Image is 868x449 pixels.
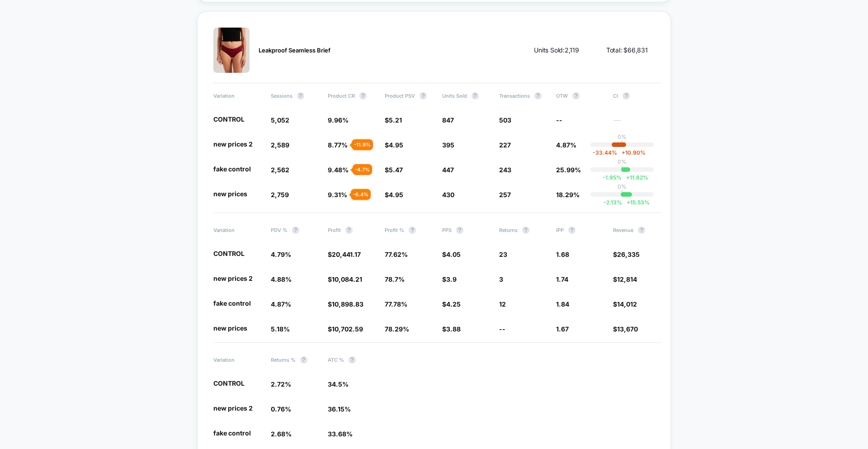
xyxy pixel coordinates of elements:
[385,116,402,124] span: $5.21
[271,380,291,388] span: 2.72%
[328,92,376,99] span: Product CR
[328,116,349,124] span: 9.96%
[613,227,661,234] span: Revenue
[213,115,245,123] span: CONTROL
[213,165,251,173] span: fake control
[456,227,463,234] button: ?
[213,190,247,198] span: new prices
[613,118,661,124] span: ---
[271,250,291,258] span: 4.79%
[568,227,576,234] button: ?
[556,250,569,258] span: 1.68
[499,250,507,258] span: 23
[297,92,304,99] button: ?
[328,300,363,308] span: $10,898.83
[442,275,457,283] span: $3.9
[213,356,261,364] span: Variation
[499,325,505,333] span: --
[442,166,454,174] span: 447
[271,405,291,413] span: 0.76%
[271,227,319,234] span: PDV %
[385,300,407,308] span: 77.78%
[328,405,351,413] span: 36.15%
[638,227,645,234] button: ?
[617,149,646,156] span: 10.90 %
[442,191,454,199] span: 430
[213,324,247,332] span: new prices
[213,379,245,387] span: CONTROL
[442,227,490,234] span: PPS
[556,300,569,308] span: 1.84
[534,92,542,99] button: ?
[606,46,648,55] span: Total: $ 66,831
[613,275,637,283] span: $12,814
[328,325,363,333] span: $10,702.59
[623,92,630,99] button: ?
[213,92,261,99] span: Variation
[328,141,348,149] span: 8.77%
[328,166,349,174] span: 9.48%
[442,250,461,258] span: $4.05
[271,356,319,364] span: Returns %
[328,227,376,234] span: Profit
[385,275,405,283] span: 78.7%
[385,92,433,99] span: Product PSV
[622,174,648,181] span: 11.82 %
[618,158,627,165] p: 0%
[300,356,307,364] button: ?
[271,325,290,333] span: 5.18%
[613,250,640,258] span: $26,335
[499,300,506,308] span: 12
[349,356,356,364] button: ?
[213,404,253,412] span: new prices 2
[213,28,250,73] img: Leakproof Seamless Brief
[613,300,637,308] span: $14,012
[213,274,253,282] span: new prices 2
[271,141,289,149] span: 2,589
[556,191,580,199] span: 18.29%
[271,430,292,438] span: 2.68%
[442,325,461,333] span: $3.88
[613,92,661,99] span: CI
[621,140,623,147] p: |
[556,141,576,149] span: 4.87%
[534,46,579,55] span: Units Sold: 2,119
[353,164,372,175] div: - 4.7 %
[292,227,299,234] button: ?
[328,380,349,388] span: 34.5%
[213,227,261,234] span: Variation
[522,227,529,234] button: ?
[359,92,367,99] button: ?
[259,47,330,54] span: Leakproof Seamless Brief
[345,227,353,234] button: ?
[385,191,403,199] span: $4.95
[622,199,650,206] span: 15.53 %
[593,149,617,156] span: -33.44 %
[556,116,562,124] span: --
[618,183,627,190] p: 0%
[271,166,289,174] span: 2,562
[213,299,251,307] span: fake control
[442,300,461,308] span: $4.25
[556,227,604,234] span: IPP
[385,166,403,174] span: $5.47
[499,166,511,174] span: 243
[385,141,403,149] span: $4.95
[499,92,547,99] span: Transactions
[499,191,511,199] span: 257
[213,429,251,437] span: fake control
[622,149,625,156] span: +
[213,140,253,148] span: new prices 2
[618,133,627,140] p: 0%
[271,275,292,283] span: 4.88%
[556,92,604,99] span: OTW
[213,250,245,257] span: CONTROL
[621,190,623,197] p: |
[613,325,638,333] span: $13,670
[351,189,371,200] div: - 6.4 %
[442,141,454,149] span: 395
[271,92,319,99] span: Sessions
[499,116,511,124] span: 503
[328,250,361,258] span: $20,441.17
[385,325,409,333] span: 78.29%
